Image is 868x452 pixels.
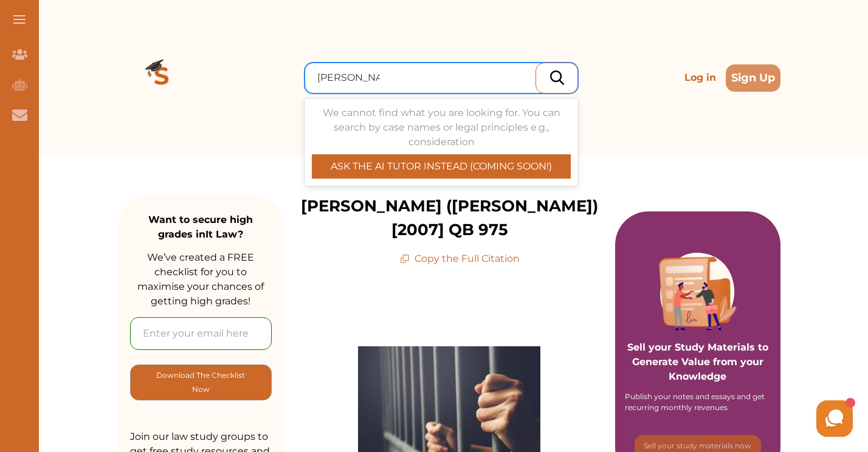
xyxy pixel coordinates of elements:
[625,391,771,413] div: Publish your notes and essays and get recurring monthly revenues
[155,368,247,397] p: Download The Checklist Now
[284,194,615,242] p: [PERSON_NAME] ([PERSON_NAME]) [2007] QB 975
[118,34,205,122] img: Logo
[644,440,751,451] p: Sell your study materials now
[130,365,272,400] button: [object Object]
[726,64,780,92] button: Sign Up
[576,397,856,440] iframe: HelpCrunch
[627,306,769,384] p: Sell your Study Materials to Generate Value from your Knowledge
[400,252,520,266] p: Copy the Full Citation
[312,106,571,179] div: We cannot find what you are looking for. You can search by case names or legal principles e.g., c...
[137,252,264,307] span: We’ve created a FREE checklist for you to maximise your chances of getting high grades!
[659,253,737,330] img: Purple card image
[148,214,253,240] strong: Want to secure high grades in It Law ?
[680,66,721,90] p: Log in
[550,70,564,85] img: search_icon
[130,317,272,350] input: Enter your email here
[312,159,571,174] p: ASK THE AI TUTOR INSTEAD (COMING SOON!)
